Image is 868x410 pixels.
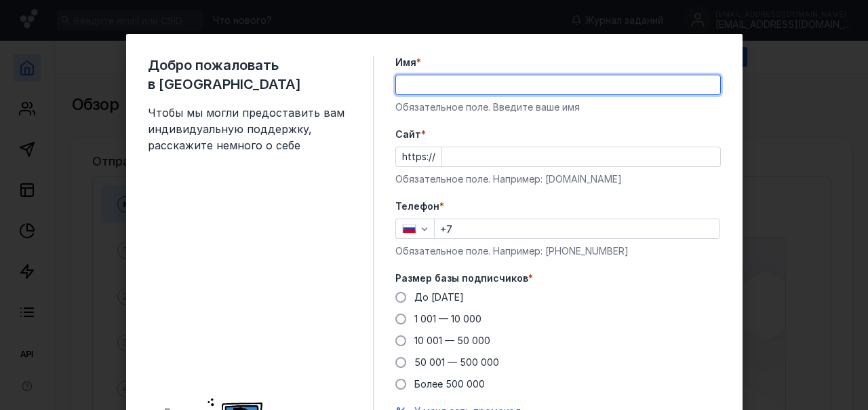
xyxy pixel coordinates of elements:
span: Более 500 000 [414,378,485,390]
span: Cайт [395,128,421,141]
span: До [DATE] [414,291,464,303]
span: Чтобы мы могли предоставить вам индивидуальную поддержку, расскажите немного о себе [148,105,351,153]
div: Обязательное поле. Введите ваше имя [395,100,721,114]
span: Добро пожаловать в [GEOGRAPHIC_DATA] [148,56,351,94]
span: Размер базы подписчиков [395,272,528,285]
div: Обязательное поле. Например: [DOMAIN_NAME] [395,172,721,186]
span: 1 001 — 10 000 [414,313,481,324]
span: Телефон [395,200,439,213]
span: 10 001 — 50 000 [414,335,490,346]
span: 50 001 — 500 000 [414,356,499,368]
div: Обязательное поле. Например: [PHONE_NUMBER] [395,244,721,258]
span: Имя [395,56,416,69]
